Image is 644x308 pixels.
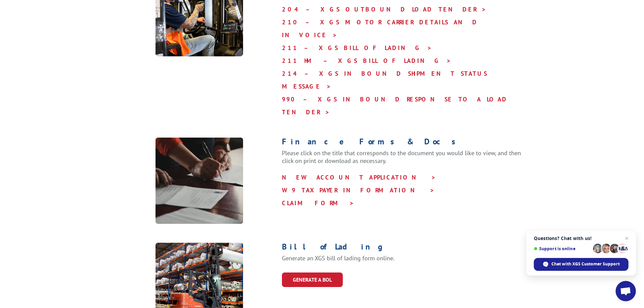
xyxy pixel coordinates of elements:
h1: Finance Forms & Docs [282,138,523,149]
a: GENERATE A BOL [282,273,343,287]
a: W9 TAXPAYER INFORMATION > [282,186,435,194]
span: Support is online [534,246,591,251]
span: Questions? Chat with us! [534,236,628,241]
a: 990 – XGS INBOUND RESPONSE TO A LOAD TENDER > [282,95,508,116]
span: Close chat [623,234,631,242]
img: paper-and-people@3x [156,138,243,224]
a: 204 – XGS OUTBOUND LOAD TENDER > [282,5,486,13]
a: 210 – XGS MOTOR CARRIER DETAILS AND INVOICE > [282,18,478,39]
a: 214 – XGS INBOUND SHIPMENT STATUS MESSAGE > [282,70,487,90]
a: 211 HM – XGS BILL OF LADING > [282,57,451,65]
p: Generate an XGS bill of lading form online. [282,254,523,262]
span: Chat with XGS Customer Support [551,261,620,267]
p: Please click on the title that corresponds to the document you would like to view, and then click... [282,149,523,171]
a: CLAIM FORM > [282,199,354,207]
a: 211 – XGS BILL OF LADING > [282,44,432,52]
div: Open chat [616,281,636,301]
div: Chat with XGS Customer Support [534,258,628,271]
h1: Bill of Lading [282,243,523,254]
a: NEW ACCOUNT APPLICATION > [282,173,436,181]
